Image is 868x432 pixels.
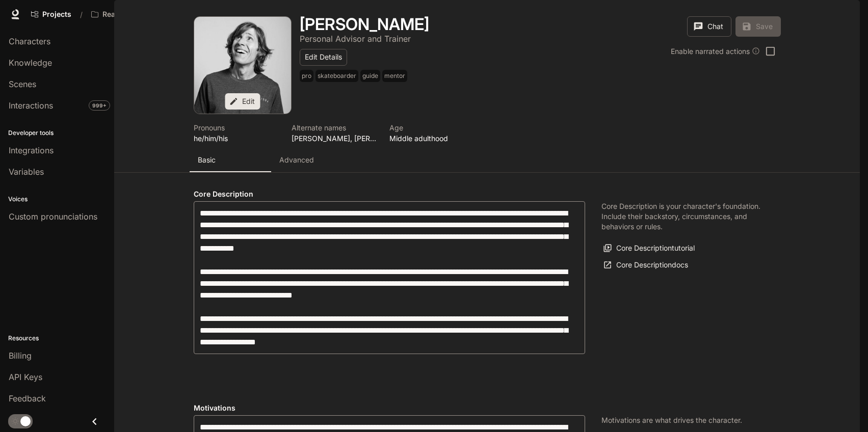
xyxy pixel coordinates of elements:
p: he/him/his [194,133,279,144]
p: Core Description is your character's foundation. Include their backstory, circumstances, and beha... [601,201,765,232]
p: Motivations are what drives the character. [601,415,742,425]
button: Open workspace menu [87,4,164,24]
p: pro [302,72,311,80]
button: Open character details dialog [389,122,475,144]
span: guide [360,70,382,82]
p: Personal Advisor and Trainer [300,34,411,44]
button: Open character details dialog [300,70,409,86]
p: Middle adulthood [389,133,475,144]
div: Avatar image [194,17,291,114]
p: Basic [198,155,216,165]
p: Age [389,122,475,133]
button: Open character details dialog [300,33,411,45]
p: Reality Crisis [102,10,148,19]
h1: [PERSON_NAME] [300,14,429,34]
p: skateboarder [318,72,356,80]
button: Open character details dialog [292,122,377,144]
span: skateboarder [315,70,360,82]
span: Projects [42,10,71,19]
button: Edit [225,93,260,110]
p: [PERSON_NAME], [PERSON_NAME], Mutt [292,133,377,144]
div: / [76,9,87,20]
span: mentor [382,70,409,82]
h4: Motivations [194,403,585,413]
div: label [194,201,585,354]
a: Core Descriptiondocs [601,257,691,274]
p: guide [362,72,378,80]
button: Chat [687,16,731,37]
button: Core Descriptiontutorial [601,240,697,257]
p: Advanced [279,155,314,165]
p: mentor [384,72,405,80]
div: Enable narrated actions [671,46,760,57]
p: Pronouns [194,122,279,133]
a: Go to projects [27,4,76,24]
button: Edit Details [300,49,347,66]
button: Open character avatar dialog [194,17,291,114]
button: Open character details dialog [194,122,279,144]
p: Alternate names [292,122,377,133]
h4: Core Description [194,189,585,199]
button: Open character details dialog [300,16,429,33]
span: pro [300,70,315,82]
